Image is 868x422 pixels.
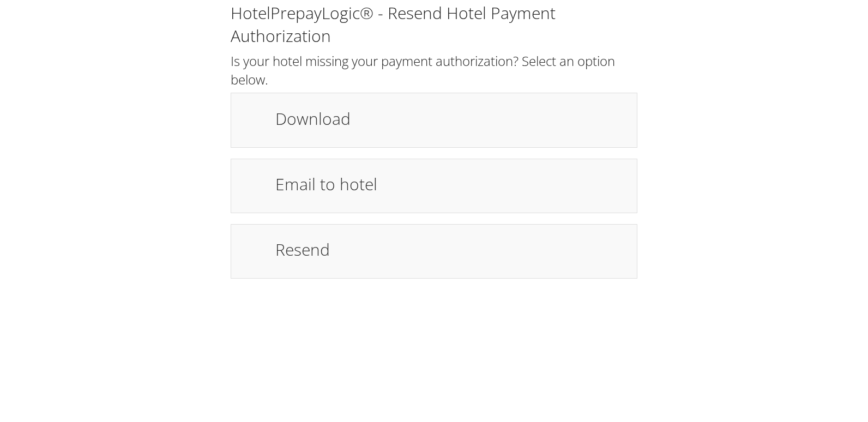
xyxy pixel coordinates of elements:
h1: Download [275,106,626,131]
h1: Resend [275,237,626,262]
h2: Is your hotel missing your payment authorization? Select an option below. [231,52,637,88]
h1: Email to hotel [275,172,626,196]
a: Resend [231,224,637,279]
a: Email to hotel [231,159,637,213]
h1: HotelPrepayLogic® - Resend Hotel Payment Authorization [231,2,637,47]
a: Download [231,93,637,147]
